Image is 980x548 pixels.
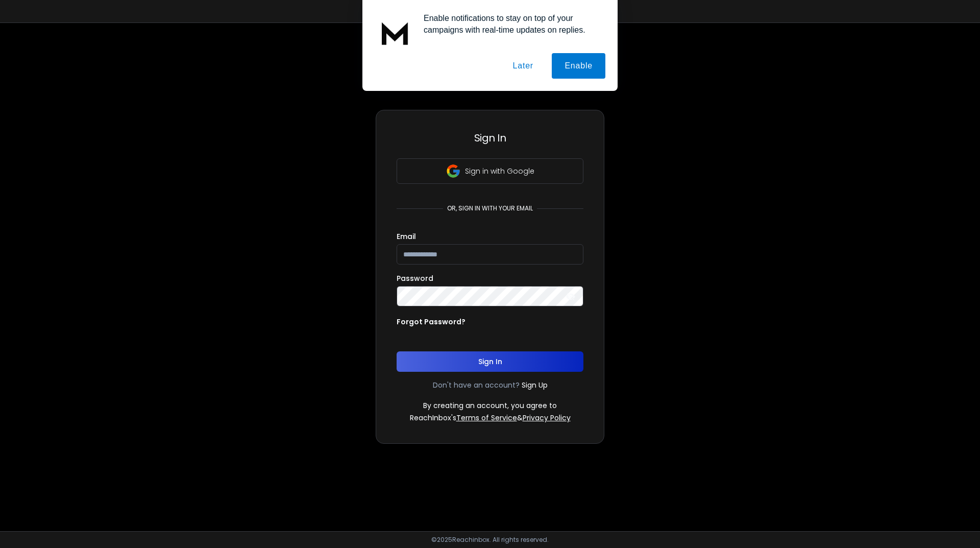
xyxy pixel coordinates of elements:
[397,233,416,240] label: Email
[415,12,605,36] div: Enable notifications to stay on top of your campaigns with real-time updates on replies.
[433,380,520,390] p: Don't have an account?
[423,400,557,411] p: By creating an account, you agree to
[443,204,537,212] p: or, sign in with your email
[397,351,583,372] button: Sign In
[456,413,517,423] a: Terms of Service
[410,413,571,423] p: ReachInbox's &
[375,12,415,53] img: notification icon
[465,166,534,176] p: Sign in with Google
[431,536,549,544] p: © 2025 Reachinbox. All rights reserved.
[552,53,605,79] button: Enable
[397,158,583,184] button: Sign in with Google
[500,53,546,79] button: Later
[397,317,465,327] p: Forgot Password?
[522,380,548,390] a: Sign Up
[397,131,583,145] h3: Sign In
[523,413,571,423] a: Privacy Policy
[397,275,433,282] label: Password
